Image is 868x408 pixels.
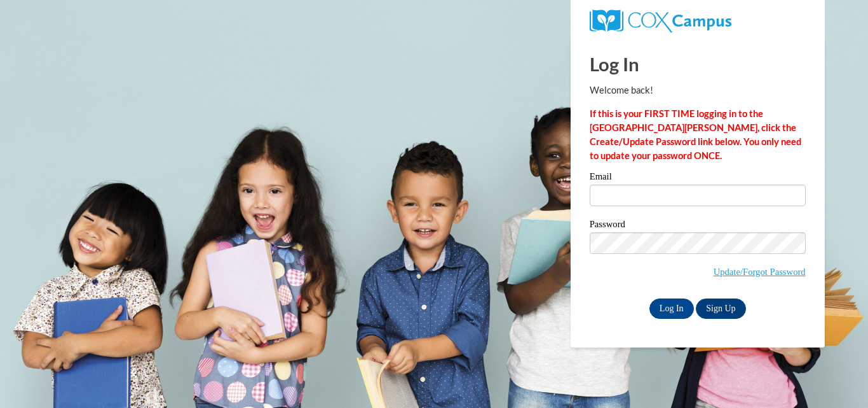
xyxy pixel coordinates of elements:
[649,299,694,319] input: Log In
[590,51,806,77] h1: Log In
[590,108,801,161] strong: If this is your FIRST TIME logging in to the [GEOGRAPHIC_DATA][PERSON_NAME], click the Create/Upd...
[696,299,745,319] a: Sign Up
[590,83,806,97] p: Welcome back!
[590,220,806,232] label: Password
[590,10,731,32] img: COX Campus
[590,172,806,185] label: Email
[714,267,806,277] a: Update/Forgot Password
[590,15,731,25] a: COX Campus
